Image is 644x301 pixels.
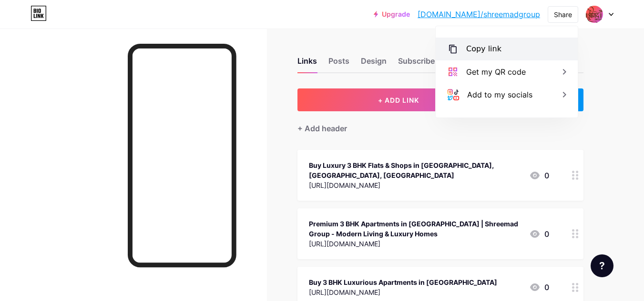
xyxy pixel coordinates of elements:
a: [DOMAIN_NAME]/shreemadgroup [418,9,540,20]
a: Upgrade [374,10,410,18]
img: shreemadgroup [585,5,603,23]
div: Buy Luxury 3 BHK Flats & Shops in [GEOGRAPHIC_DATA], [GEOGRAPHIC_DATA], [GEOGRAPHIC_DATA] [309,160,521,180]
div: Add to my socials [467,89,532,100]
div: Buy 3 BHK Luxurious Apartments in [GEOGRAPHIC_DATA] [309,277,497,287]
div: + Add header [297,123,347,134]
div: Get my QR code [466,66,526,78]
span: + ADD LINK [378,96,419,104]
div: [URL][DOMAIN_NAME] [309,180,521,190]
div: 0 [529,170,549,181]
div: Design [361,55,387,72]
button: + ADD LINK [297,88,500,111]
div: Premium 3 BHK Apartments in [GEOGRAPHIC_DATA] | Shreemad Group - Modern Living & Luxury Homes [309,219,521,239]
div: Links [297,55,317,72]
div: Subscribers [398,55,442,72]
div: Share [554,10,572,19]
div: [URL][DOMAIN_NAME] [309,287,497,297]
div: 0 [529,228,549,240]
div: Copy link [466,43,501,55]
div: [URL][DOMAIN_NAME] [309,239,521,249]
div: 0 [529,282,549,293]
div: Posts [328,55,349,72]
